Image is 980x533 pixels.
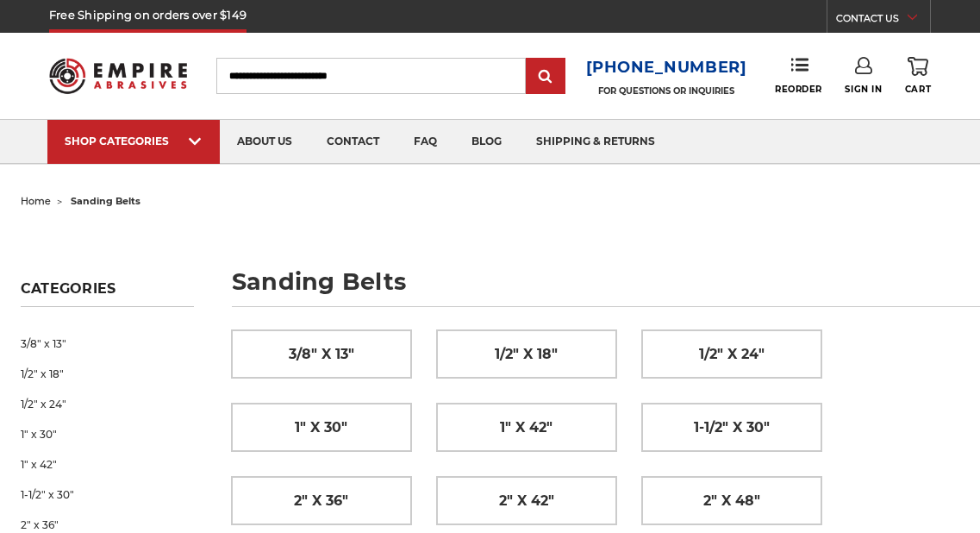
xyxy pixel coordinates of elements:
a: 1-1/2" x 30" [21,480,194,510]
a: 1/2" x 18" [437,330,616,378]
span: 1/2" x 24" [699,340,765,369]
h5: Categories [21,280,194,307]
a: 1" x 42" [437,404,616,451]
a: 2" x 48" [642,477,821,524]
a: 1" x 42" [21,449,194,480]
a: contact [309,120,396,164]
a: 3/8" x 13" [232,330,411,378]
span: 1" x 30" [295,413,347,442]
a: faq [396,120,454,164]
a: Reorder [775,57,822,94]
span: 1" x 42" [500,413,552,442]
div: SHOP CATEGORIES [65,135,203,147]
span: 3/8" x 13" [289,340,354,369]
a: 1-1/2" x 30" [642,404,821,451]
a: 1" x 30" [232,404,411,451]
a: Cart [905,57,931,95]
span: sanding belts [71,195,140,207]
span: 1-1/2" x 30" [694,413,770,442]
input: Submit [528,60,563,94]
a: CONTACT US [836,9,930,33]
p: FOR QUESTIONS OR INQUIRIES [586,85,747,97]
a: blog [454,120,519,164]
a: 3/8" x 13" [21,329,194,359]
a: 1/2" x 18" [21,359,194,389]
a: 1" x 30" [21,419,194,449]
a: [PHONE_NUMBER] [586,55,747,80]
span: 2" x 42" [499,486,554,516]
a: shipping & returns [519,120,672,164]
a: 1/2" x 24" [642,330,821,378]
img: Empire Abrasives [49,49,187,103]
a: 2" x 36" [232,477,411,524]
a: 2" x 42" [437,477,616,524]
a: 1/2" x 24" [21,389,194,419]
a: about us [220,120,309,164]
span: 2" x 48" [703,486,760,516]
span: Sign In [845,84,882,95]
a: home [21,195,51,207]
span: 1/2" x 18" [495,340,558,369]
span: Reorder [775,84,822,95]
span: Cart [905,84,931,95]
span: 2" x 36" [294,486,348,516]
